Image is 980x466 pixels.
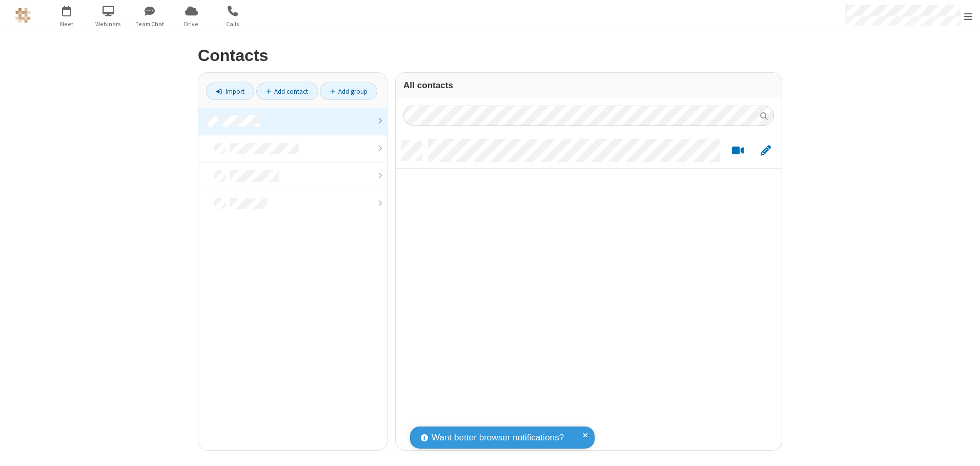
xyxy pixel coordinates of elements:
span: Drive [172,19,211,29]
a: Add group [320,83,377,100]
button: Start a video meeting [728,145,748,157]
span: Webinars [89,19,128,29]
a: Import [206,83,254,100]
button: Edit [756,145,775,157]
a: Add contact [256,83,318,100]
span: Want better browser notifications? [432,431,564,444]
h3: All contacts [403,80,774,90]
img: QA Selenium DO NOT DELETE OR CHANGE [15,8,31,23]
div: grid [396,133,782,450]
h2: Contacts [198,47,782,65]
span: Team Chat [131,19,169,29]
span: Calls [214,19,252,29]
span: Meet [48,19,86,29]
